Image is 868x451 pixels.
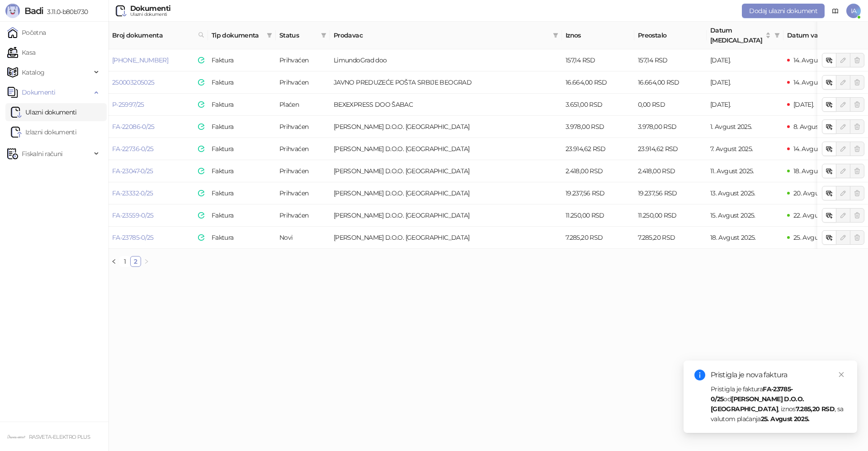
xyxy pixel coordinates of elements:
a: FA-23559-0/25 [112,211,154,219]
span: left [111,259,117,264]
td: 13. Avgust 2025. [707,182,783,204]
img: e-Faktura [198,212,204,218]
img: e-Faktura [198,123,204,130]
span: filter [321,33,326,38]
td: 157,14 RSD [562,49,634,71]
td: Trgovina Matejić D.O.O. Kruševac [330,116,562,138]
span: Tip dokumenta [212,30,263,40]
span: right [144,259,149,264]
td: 18. Avgust 2025. [707,227,783,249]
button: right [141,256,152,267]
td: Faktura [208,49,276,71]
img: e-Faktura [198,57,204,63]
img: Logo [5,4,20,18]
td: 16.664,00 RSD [562,71,634,94]
img: e-Faktura [198,190,204,196]
li: Sledeća strana [141,256,152,267]
td: LimundoGrad doo [330,49,562,71]
strong: [PERSON_NAME] D.O.O. [GEOGRAPHIC_DATA] [711,395,804,413]
td: 3.651,00 RSD [562,94,634,116]
a: FA-22086-0/25 [112,123,155,131]
a: 1 [120,256,130,266]
span: filter [553,33,558,38]
a: P-25997/25 [112,100,144,109]
td: Plaćen [276,94,330,116]
div: Pristigla je nova faktura [711,370,846,380]
td: 11. Avgust 2025. [707,160,783,182]
img: e-Faktura [198,168,204,174]
button: Dodaj ulazni dokument [742,4,825,18]
td: Faktura [208,138,276,160]
td: 11.250,00 RSD [634,204,707,227]
a: 2 [131,256,141,266]
td: Prihvaćen [276,138,330,160]
td: 11.250,00 RSD [562,204,634,227]
a: FA-23047-0/25 [112,167,153,175]
th: Tip dokumenta [208,22,276,49]
td: 7.285,20 RSD [562,227,634,249]
th: Preostalo [634,22,707,49]
td: 15. Avgust 2025. [707,204,783,227]
td: Trgovina Matejić D.O.O. Kruševac [330,138,562,160]
div: Ulazni dokumenti [130,12,170,17]
td: Prihvaćen [276,71,330,94]
div: Dokumenti [130,5,170,12]
th: Datum valute [783,22,860,49]
span: Status [279,30,317,40]
span: Badi [24,5,43,16]
small: RASVETA-ELEKTRO PLUS [29,434,90,440]
td: [DATE]. [707,71,783,94]
td: Faktura [208,227,276,249]
span: 20. Avgust 2025. [793,189,840,197]
span: Dokumenti [22,83,55,101]
img: e-Faktura [198,146,204,152]
td: Faktura [208,116,276,138]
strong: 7.285,20 RSD [796,405,835,413]
a: Izlazni dokumenti [11,123,76,141]
th: Broj dokumenta [108,22,208,49]
a: FA-22736-0/25 [112,145,154,153]
span: filter [773,24,782,47]
td: Faktura [208,71,276,94]
strong: 25. Avgust 2025. [761,415,810,423]
td: 23.914,62 RSD [634,138,707,160]
span: 8. Avgust 2025. [793,123,837,131]
span: Datum valute [787,30,840,40]
span: 25. Avgust 2025. [793,233,840,242]
td: [DATE]. [707,94,783,116]
td: 2.418,00 RSD [634,160,707,182]
span: close [838,371,844,378]
th: Datum prometa [707,22,783,49]
td: [DATE]. [707,49,783,71]
a: Dokumentacija [828,4,843,18]
img: 64x64-companyLogo-4c9eac63-00ad-485c-9b48-57f283827d2d.png [7,427,25,446]
td: Prihvaćen [276,49,330,71]
span: Prodavac [334,30,549,40]
span: Dodaj ulazni dokument [749,7,817,15]
span: IA [846,4,861,18]
span: [DATE]. [793,100,814,109]
td: Faktura [208,182,276,204]
span: Katalog [22,63,45,81]
a: FA-23785-0/25 [112,233,154,242]
td: 0,00 RSD [634,94,707,116]
button: left [108,256,119,267]
td: 19.237,56 RSD [562,182,634,204]
span: filter [319,28,328,42]
td: JAVNO PREDUZEĆE POŠTA SRBIJE BEOGRAD [330,71,562,94]
span: filter [265,28,274,42]
img: e-Faktura [198,234,204,241]
td: Trgovina Matejić D.O.O. Kruševac [330,227,562,249]
td: Trgovina Matejić D.O.O. Kruševac [330,204,562,227]
td: Prihvaćen [276,204,330,227]
span: 3.11.0-b80b730 [43,8,88,16]
a: Ulazni dokumentiUlazni dokumenti [11,103,77,121]
a: 250003205025 [112,78,154,86]
li: 1 [119,256,130,267]
div: Pristigla je faktura od , iznos , sa valutom plaćanja [711,384,846,424]
td: BEXEXPRESS DOO ŠABAC [330,94,562,116]
span: Datum [MEDICAL_DATA] [710,25,764,45]
td: Faktura [208,160,276,182]
td: Trgovina Matejić D.O.O. Kruševac [330,160,562,182]
td: 157,14 RSD [634,49,707,71]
